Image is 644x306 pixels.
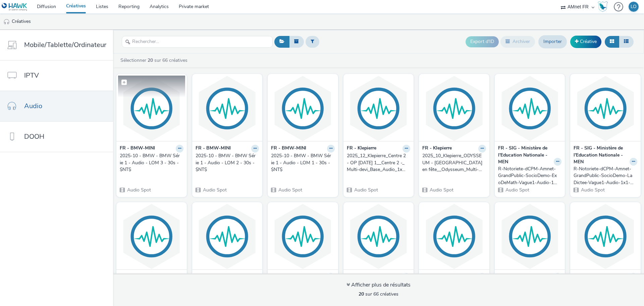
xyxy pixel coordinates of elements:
span: DOOH [24,132,44,141]
img: 2025-10 - BMW - BMW Série 1 - Audio - LOM 2 - 30s - $NT$ visual [194,76,261,141]
img: Test Audio (VAST URL) visual [421,204,488,269]
span: Audio Spot [505,187,529,193]
img: undefined Logo [2,3,28,11]
strong: FR - Klepierre [347,273,376,281]
button: Export d'ID [466,36,499,47]
span: Audio Spot [354,187,378,193]
strong: 20 [148,57,153,63]
a: Importer [538,35,567,48]
a: 2025_12_Klepierre_Centre 2 - OP [DATE] 1__Centre 2 -_Multi-devi_Base_Audio_1x1_1 - $NT$ [347,152,411,173]
img: 2025_10_Klepierre_ODYSSEUM - Odysseum en fête__Odysseum_Multi-devi_Base_Audio_1x1_1 - $NT$ visual [421,76,488,141]
span: Audio [24,101,42,111]
button: Archiver [500,36,535,47]
div: Afficher plus de résultats [346,281,411,289]
strong: FR - SIG - Ministère de l'Education Nationale - MEN [120,273,174,294]
strong: Annonceur Test [574,273,607,281]
strong: FR - Klepierre [271,273,301,281]
a: R-Notoriete-dCPM-Amnet-GrandPublic-SocioDemo-LaDictee-Vague1-Audio-1x1-Multidevice - $83907293$ [574,166,637,186]
img: Hawk Academy [598,1,608,12]
img: crea (4) visual [572,204,639,269]
span: Audio Spot [202,187,227,193]
strong: FR - BMW-MINI [196,145,231,152]
span: Audio Spot [580,187,605,193]
div: 2025-10 - BMW - BMW Série 1 - Audio - LOM 2 - 30s - $NT$ [196,152,257,173]
img: 2025_09_Klepierre_ODYSSEUM - Primark__Odysseum_Multi-devi_Base_Audio_1x1_1 - $NT$ visual [269,204,336,269]
img: 2025-10 - BMW - BMW Série 1 - Audio - LOM 1 - 30s - $NT$ visual [269,76,336,141]
a: Sélectionner sur 66 créatives [120,57,190,63]
button: Liste [619,36,634,47]
img: 2025-10 - BMW - BMW Série 1 - Audio - LOM 3 - 30s - $NT$ visual [118,76,185,141]
strong: 20 [359,291,364,297]
div: R-Notoriete-dCPM-Amnet-GrandPublic-SocioDemo-ExoDeMath-Vague1-Audio-1x1-Multidevice - $83907292$ [498,166,559,186]
strong: FR - AESIO [422,273,447,281]
div: 2025_12_Klepierre_Centre 2 - OP [DATE] 1__Centre 2 -_Multi-devi_Base_Audio_1x1_1 - $NT$ [347,152,408,173]
a: Créative [570,36,601,48]
a: 2025-10 - BMW - BMW Série 1 - Audio - LOM 3 - 30s - $NT$ [120,152,183,173]
input: Rechercher... [122,36,273,48]
strong: FR - Klepierre [347,145,376,152]
div: 2025-10 - BMW - BMW Série 1 - Audio - LOM 3 - 30s - $NT$ [120,152,181,173]
img: R-Notoriete-dCPM-Amnet-GrandPublic-SocioDemo-ExoDeMath-Vague1-Audio-1x1-Multidevice - $83907292$ ... [496,76,563,141]
span: Audio Spot [126,187,151,193]
div: 2025-10 - BMW - BMW Série 1 - Audio - LOM 1 - 30s - $NT$ [271,152,332,173]
span: sur 66 créatives [359,291,398,297]
strong: FR - SIG - Ministère de l'Education Nationale - MEN [574,145,628,165]
span: IPTV [24,71,39,80]
img: R-Notoriete-dCPM-Amnet-GrandPublic-SocioDemo-LaDictee-Vague1-Audio-1x1-Multidevice - $83907293$ v... [572,76,639,141]
a: 2025-10 - BMW - BMW Série 1 - Audio - LOM 1 - 30s - $NT$ [271,152,335,173]
strong: FR - SIG - Ministère de l'Education Nationale - MEN [196,273,250,294]
div: R-Notoriete-dCPM-Amnet-GrandPublic-SocioDemo-LaDictee-Vague1-Audio-1x1-Multidevice - $83907293$ [574,166,635,186]
strong: FR - SIG - Ministère de l'Education Nationale - MEN [498,145,552,165]
img: R-Notoriete-dCPM-Amnet-GrandPublic-SocioDemo-Roman-Vague1-Audio-1x1-Multidevice - $83907299$ visual [194,204,261,269]
span: Mobile/Tablette/Ordinateur [24,40,106,50]
a: R-Notoriete-dCPM-Amnet-GrandPublic-SocioDemo-ExoDeMath-Vague1-Audio-1x1-Multidevice - $83907292$ [498,166,562,186]
img: audio [3,18,10,25]
strong: FR - Klepierre [422,145,452,152]
span: Audio Spot [429,187,453,193]
img: Test Audio visual [496,204,563,269]
img: 2025_09_Klepierre_VILLIERS EN BIERE - OP RENTREE 1__Villiers E_Multi-devi_Base_Audio_1x1_1 - $NT$... [345,204,412,269]
a: Hawk Academy [598,1,610,12]
a: 2025_10_Klepierre_ODYSSEUM - [GEOGRAPHIC_DATA] en fête__Odysseum_Multi-devi_Base_Audio_1x1_1 - $NT$ [422,152,486,173]
img: 2025_12_Klepierre_Centre 2 - OP Noël 1__Centre 2 -_Multi-devi_Base_Audio_1x1_1 - $NT$ visual [345,76,412,141]
button: Grille [605,36,619,47]
strong: FR - AESIO [498,273,523,281]
div: 2025_10_Klepierre_ODYSSEUM - [GEOGRAPHIC_DATA] en fête__Odysseum_Multi-devi_Base_Audio_1x1_1 - $NT$ [422,152,483,173]
a: 2025-10 - BMW - BMW Série 1 - Audio - LOM 2 - 30s - $NT$ [196,152,259,173]
span: Audio Spot [278,187,302,193]
strong: FR - BMW-MINI [271,145,306,152]
div: LO [631,2,637,12]
strong: FR - BMW-MINI [120,145,155,152]
img: R-Notoriete-dCPM-Amnet-GrandPublic-SocioDemo-Les6eme-Vague1-Audio-1x1-Multidevice - $83907298$ vi... [118,204,185,269]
